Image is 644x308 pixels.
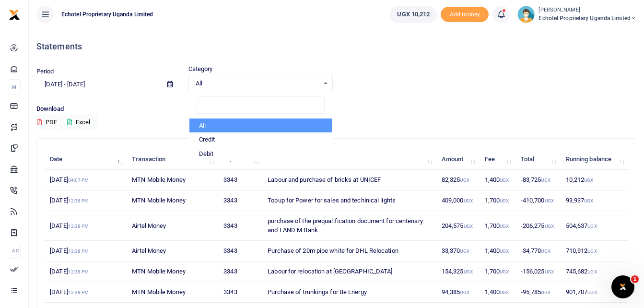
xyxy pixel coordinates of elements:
[436,261,480,282] td: 154,325
[460,249,469,254] small: UGX
[36,67,54,76] label: Period
[127,149,218,170] th: Transaction: activate to sort column ascending
[545,198,554,203] small: UGX
[587,269,597,274] small: UGX
[262,149,436,170] th: Memo: activate to sort column ascending
[127,282,218,303] td: MTN Mobile Money
[59,114,98,130] button: Excel
[541,290,550,295] small: UGX
[500,178,509,183] small: UGX
[127,211,218,241] td: Airtel Money
[545,224,554,229] small: UGX
[436,149,480,170] th: Amount: activate to sort column ascending
[539,6,636,14] small: [PERSON_NAME]
[517,6,636,23] a: profile-user [PERSON_NAME] Echotel Proprietary Uganda Limited
[500,198,509,203] small: UGX
[611,275,634,298] iframe: Intercom live chat
[45,170,127,190] td: [DATE]
[189,132,332,147] li: Credit
[68,178,89,183] small: 04:07 PM
[218,170,262,190] td: 3343
[68,198,89,203] small: 12:38 PM
[539,14,636,23] span: Echotel Proprietary Uganda Limited
[68,269,89,274] small: 12:38 PM
[127,241,218,261] td: Airtel Money
[386,6,441,23] li: Wallet ballance
[262,190,436,211] td: Topup for Power for sales and techinical lights
[36,104,636,114] p: Download
[262,261,436,282] td: Labour for relocation at [GEOGRAPHIC_DATA]
[460,290,469,295] small: UGX
[480,170,515,190] td: 1,400
[45,190,127,211] td: [DATE]
[127,170,218,190] td: MTN Mobile Money
[45,261,127,282] td: [DATE]
[464,224,473,229] small: UGX
[560,261,628,282] td: 745,682
[36,41,636,52] h4: Statements
[36,76,160,93] input: select period
[584,198,593,203] small: UGX
[436,190,480,211] td: 409,000
[45,282,127,303] td: [DATE]
[584,178,593,183] small: UGX
[441,7,489,23] span: Add money
[9,11,20,18] a: logo-small logo-large logo-large
[460,178,469,183] small: UGX
[58,10,157,19] span: Echotel Proprietary Uganda Limited
[8,79,21,95] li: M
[436,170,480,190] td: 82,325
[218,211,262,241] td: 3343
[188,64,213,74] label: Category
[480,282,515,303] td: 1,400
[560,211,628,241] td: 504,637
[127,261,218,282] td: MTN Mobile Money
[8,243,21,259] li: Ac
[189,147,332,161] li: Debit
[500,249,509,254] small: UGX
[480,211,515,241] td: 1,700
[68,224,89,229] small: 12:38 PM
[36,114,58,130] button: PDF
[541,249,550,254] small: UGX
[218,282,262,303] td: 3343
[218,261,262,282] td: 3343
[436,241,480,261] td: 33,370
[500,290,509,295] small: UGX
[218,241,262,261] td: 3343
[500,224,509,229] small: UGX
[45,149,127,170] th: Date: activate to sort column descending
[515,241,561,261] td: -34,770
[441,10,489,17] a: Add money
[515,211,561,241] td: -206,275
[545,269,554,274] small: UGX
[560,149,628,170] th: Running balance: activate to sort column ascending
[500,269,509,274] small: UGX
[515,149,561,170] th: Total: activate to sort column ascending
[587,224,597,229] small: UGX
[517,6,535,23] img: profile-user
[515,282,561,303] td: -95,785
[196,79,319,88] span: All
[68,290,89,295] small: 12:38 PM
[560,190,628,211] td: 93,937
[560,170,628,190] td: 10,212
[436,282,480,303] td: 94,385
[480,149,515,170] th: Fee: activate to sort column ascending
[515,170,561,190] td: -83,725
[441,7,489,23] li: Toup your wallet
[515,261,561,282] td: -156,025
[127,190,218,211] td: MTN Mobile Money
[436,211,480,241] td: 204,575
[631,275,639,283] span: 1
[480,241,515,261] td: 1,400
[541,178,550,183] small: UGX
[464,269,473,274] small: UGX
[390,6,437,23] a: UGX 10,212
[45,211,127,241] td: [DATE]
[464,198,473,203] small: UGX
[515,190,561,211] td: -410,700
[262,211,436,241] td: purchase of the prequalification document for centenary and I AND M Bank
[262,241,436,261] td: Purchase of 20m pipe white for DHL Relocation
[189,118,332,133] li: All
